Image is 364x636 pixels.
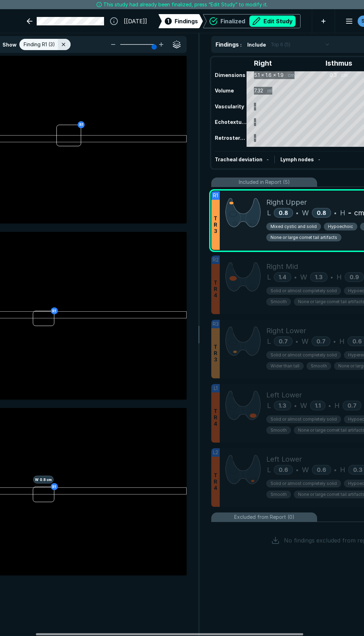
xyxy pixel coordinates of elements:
[271,416,337,422] span: Solid or almost completely solid
[271,299,287,305] span: Smooth
[214,472,217,491] span: T R 4
[280,156,314,162] span: Lymph nodes
[271,363,299,369] span: Wider than tall
[279,274,286,281] span: 1.4
[266,454,302,464] span: Left Lower
[340,464,345,475] span: H
[296,209,298,217] span: •
[11,13,17,29] a: See-Mode Logo
[302,336,309,347] span: W
[214,215,217,234] span: T R 3
[316,338,326,345] span: 0.7
[266,261,298,272] span: Right Mid
[271,234,337,241] span: None or large comet tail artifacts
[294,401,297,410] span: •
[213,192,218,199] span: R1
[266,197,307,208] span: Right Upper
[296,337,298,346] span: •
[336,272,342,282] span: H
[271,480,337,487] span: Solid or almost completely solid
[317,209,326,216] span: 0.8
[225,261,261,293] img: 3CuFEMAAAAGSURBVAMAQKX89h4SVUAAAAAASUVORK5CYII=
[279,338,288,345] span: 0.7
[271,41,290,48] span: Top 6 (5)
[215,156,262,162] span: Tracheal deviation
[330,273,333,281] span: •
[334,400,340,411] span: H
[279,402,286,409] span: 1.3
[267,272,271,282] span: L
[249,16,296,27] button: Edit Study
[279,209,288,216] span: 0.8
[311,363,327,369] span: Smooth
[214,280,217,299] span: T R 4
[214,384,218,392] span: L1
[247,41,266,48] span: Include
[225,454,261,485] img: 3wtDbYAAAAGSURBVAMALsby9hH5jYcAAAAASUVORK5CYII=
[225,390,261,421] img: 3L4rVoAAAAGSURBVAMAeuA79nNuQycAAAAASUVORK5CYII=
[334,209,336,217] span: •
[267,208,271,218] span: L
[225,325,261,357] img: xDvPigAAAAGSURBVAMAAxj29qDaJ1oAAAAASUVORK5CYII=
[214,344,217,363] span: T R 3
[175,17,198,25] span: Findings
[240,42,242,48] span: :
[347,402,357,409] span: 0.7
[271,288,337,294] span: Solid or almost completely solid
[328,223,353,230] span: Hypoechoic
[24,41,55,48] span: Finding R1 (3)
[348,208,351,218] span: -
[267,464,271,475] span: L
[158,14,203,28] div: 1Findings
[271,491,287,498] span: Smooth
[213,256,219,264] span: R2
[239,178,290,186] span: Included in Report (5)
[267,400,271,411] span: L
[318,156,320,162] span: -
[302,464,309,475] span: W
[340,208,345,218] span: H
[220,16,296,27] div: Finalized
[294,273,297,281] span: •
[352,338,362,345] span: 0.6
[103,1,268,8] span: This study had already been finalized, press “Edit Study” to modify it.
[2,41,17,48] span: Show
[279,466,288,473] span: 0.6
[353,466,363,473] span: 0.3
[302,208,309,218] span: W
[234,513,295,521] span: Excluded from Report (0)
[333,337,336,346] span: •
[271,352,337,358] span: Solid or almost completely solid
[167,17,169,25] span: 1
[315,402,321,409] span: 1.1
[266,390,302,400] span: Left Lower
[267,336,271,347] span: L
[296,466,298,474] span: •
[225,197,261,228] img: oLyAAAAABJRU5ErkJggg==
[213,449,218,456] span: L2
[300,272,307,282] span: W
[266,325,306,336] span: Right Lower
[271,223,317,230] span: Mixed cystic and solid
[213,320,219,328] span: R3
[339,336,345,347] span: H
[328,401,331,410] span: •
[267,156,269,162] span: -
[300,400,307,411] span: W
[203,14,301,28] div: FinalizedEdit Study
[271,427,287,433] span: Smooth
[334,466,336,474] span: •
[214,408,217,427] span: T R 4
[317,466,326,473] span: 0.6
[216,41,239,48] span: Findings
[315,274,323,281] span: 1.3
[124,17,147,25] span: [[DATE]]
[350,274,359,281] span: 0.9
